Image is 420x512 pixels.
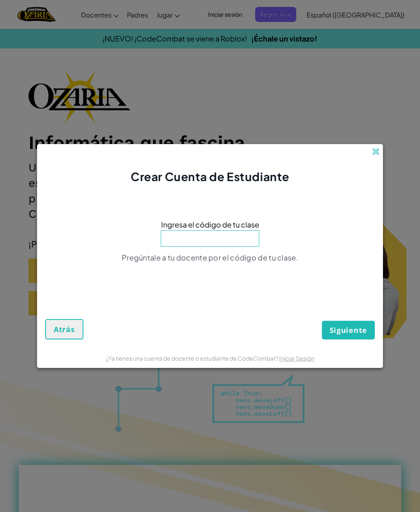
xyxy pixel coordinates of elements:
[131,169,289,184] span: Crear Cuenta de Estudiante
[54,324,75,334] span: Atrás
[122,253,298,262] span: Pregúntale a tu docente por el código de tu clase.
[161,219,259,230] span: Ingresa el código de tu clase
[106,354,279,362] span: ¿Ya tienes una cuenta de docente o estudiante de CodeCombat?
[330,325,367,335] span: Siguiente
[279,354,314,362] a: Iniciar Sesión
[322,321,375,339] button: Siguiente
[45,319,83,339] button: Atrás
